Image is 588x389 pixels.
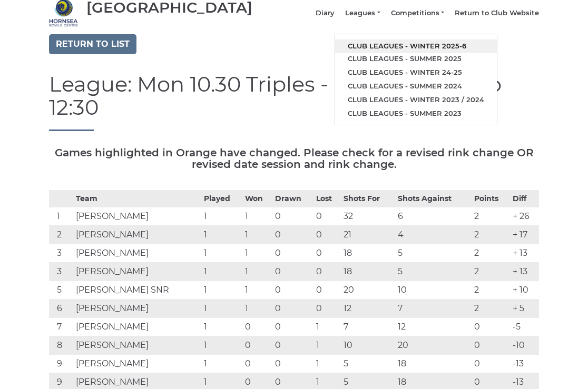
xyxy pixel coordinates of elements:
[335,39,497,53] a: Club leagues - Winter 2025-6
[510,207,539,226] td: + 26
[49,73,539,131] h1: League: Mon 10.30 Triples - [DATE] - 10:30 to 12:30
[341,355,395,373] td: 5
[272,281,313,300] td: 0
[395,355,472,373] td: 18
[201,191,242,207] th: Played
[313,207,341,226] td: 0
[242,244,272,263] td: 1
[242,355,272,373] td: 0
[510,355,539,373] td: -13
[313,226,341,244] td: 0
[472,355,510,373] td: 0
[242,281,272,300] td: 1
[341,226,395,244] td: 21
[201,263,242,281] td: 1
[73,318,201,336] td: [PERSON_NAME]
[472,207,510,226] td: 2
[395,318,472,336] td: 12
[395,244,472,263] td: 5
[313,244,341,263] td: 0
[201,244,242,263] td: 1
[272,244,313,263] td: 0
[395,207,472,226] td: 6
[345,8,380,18] a: Leagues
[391,8,444,18] a: Competitions
[201,226,242,244] td: 1
[341,207,395,226] td: 32
[510,318,539,336] td: -5
[335,107,497,121] a: Club leagues - Summer 2023
[272,300,313,318] td: 0
[242,300,272,318] td: 1
[341,263,395,281] td: 18
[242,207,272,226] td: 1
[510,336,539,355] td: -10
[201,318,242,336] td: 1
[335,52,497,66] a: Club leagues - Summer 2025
[313,336,341,355] td: 1
[395,281,472,300] td: 10
[335,66,497,79] a: Club leagues - Winter 24-25
[472,300,510,318] td: 2
[341,281,395,300] td: 20
[510,226,539,244] td: + 17
[313,263,341,281] td: 0
[313,318,341,336] td: 1
[73,207,201,226] td: [PERSON_NAME]
[313,191,341,207] th: Lost
[335,79,497,93] a: Club leagues - Summer 2024
[201,336,242,355] td: 1
[242,336,272,355] td: 0
[510,300,539,318] td: + 5
[49,300,73,318] td: 6
[335,34,497,125] ul: Leagues
[341,318,395,336] td: 7
[335,93,497,107] a: Club leagues - Winter 2023 / 2024
[313,300,341,318] td: 0
[201,355,242,373] td: 1
[73,244,201,263] td: [PERSON_NAME]
[49,244,73,263] td: 3
[49,147,539,170] h5: Games highlighted in Orange have changed. Please check for a revised rink change OR revised date ...
[242,191,272,207] th: Won
[242,318,272,336] td: 0
[49,34,136,54] a: Return to list
[395,263,472,281] td: 5
[510,263,539,281] td: + 13
[73,226,201,244] td: [PERSON_NAME]
[73,355,201,373] td: [PERSON_NAME]
[201,300,242,318] td: 1
[73,281,201,300] td: [PERSON_NAME] SNR
[201,281,242,300] td: 1
[313,281,341,300] td: 0
[472,281,510,300] td: 2
[395,300,472,318] td: 7
[395,191,472,207] th: Shots Against
[313,355,341,373] td: 1
[242,263,272,281] td: 1
[49,336,73,355] td: 8
[472,318,510,336] td: 0
[73,300,201,318] td: [PERSON_NAME]
[510,281,539,300] td: + 10
[395,226,472,244] td: 4
[472,263,510,281] td: 2
[73,263,201,281] td: [PERSON_NAME]
[242,226,272,244] td: 1
[201,207,242,226] td: 1
[341,244,395,263] td: 18
[510,191,539,207] th: Diff
[73,191,201,207] th: Team
[395,336,472,355] td: 20
[272,191,313,207] th: Drawn
[49,207,73,226] td: 1
[272,207,313,226] td: 0
[272,263,313,281] td: 0
[49,355,73,373] td: 9
[73,336,201,355] td: [PERSON_NAME]
[316,8,335,18] a: Diary
[49,226,73,244] td: 2
[49,318,73,336] td: 7
[272,226,313,244] td: 0
[49,263,73,281] td: 3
